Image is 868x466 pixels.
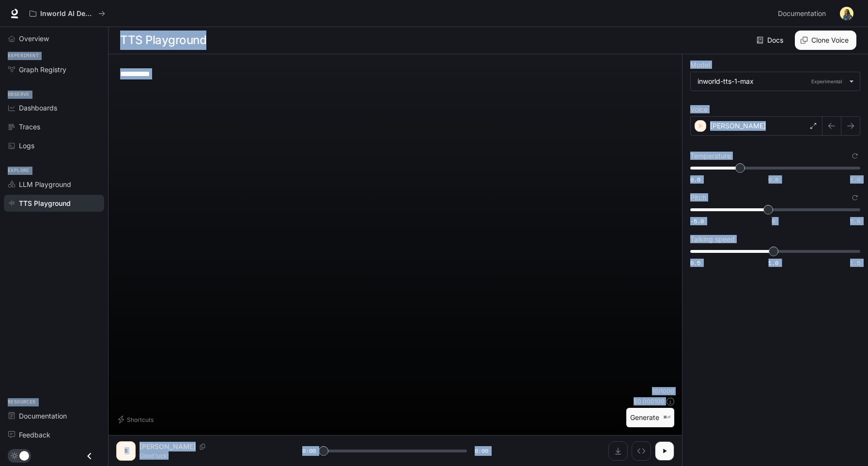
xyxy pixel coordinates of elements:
[19,140,34,151] span: Logs
[78,446,100,466] button: Close drawer
[795,31,856,50] button: Clone Voice
[4,99,104,116] a: Dashboards
[837,4,856,23] button: User avatar
[697,77,844,86] div: inworld-tts-1-max
[19,450,29,461] span: Dark mode toggle
[25,4,109,23] button: All workspaces
[690,62,710,68] p: Model
[19,103,57,113] span: Dashboards
[632,441,651,461] button: Inspect
[850,217,860,225] span: 5.0
[19,430,50,440] span: Feedback
[840,7,853,20] img: User avatar
[768,259,778,267] span: 1.0
[19,64,66,75] span: Graph Registry
[690,106,708,113] p: Voice
[690,236,735,243] p: Talking speed
[19,198,71,208] span: TTS Playground
[626,408,674,428] button: Generate⌘⏎
[4,407,104,424] a: Documentation
[4,195,104,212] a: TTS Playground
[4,30,104,47] a: Overview
[772,217,775,225] span: 0
[196,444,209,450] button: Copy Voice ID
[850,151,860,161] button: Reset to default
[690,194,706,201] p: Pitch
[652,387,674,395] p: 10 / 1000
[4,176,104,193] a: LLM Playground
[19,122,40,132] span: Traces
[850,175,860,184] span: 1.0
[768,175,778,184] span: 0.8
[710,121,766,131] p: [PERSON_NAME]
[120,31,206,50] h1: TTS Playground
[139,451,279,460] p: Good luck!
[608,441,628,461] button: Download audio
[4,426,104,443] a: Feedback
[691,72,860,91] div: inworld-tts-1-maxExperimental
[850,192,860,203] button: Reset to default
[809,77,844,86] p: Experimental
[118,443,134,459] div: S
[19,33,49,44] span: Overview
[19,179,71,189] span: LLM Playground
[116,412,157,427] button: Shortcuts
[755,31,787,50] a: Docs
[4,61,104,78] a: Graph Registry
[302,446,316,456] span: 0:00
[690,153,731,159] p: Temperature
[850,259,860,267] span: 1.5
[139,442,196,451] p: [PERSON_NAME]
[40,10,94,18] p: Inworld AI Demos
[690,259,700,267] span: 0.5
[690,217,704,225] span: -5.0
[4,118,104,135] a: Traces
[778,8,826,20] span: Documentation
[19,411,67,421] span: Documentation
[4,137,104,154] a: Logs
[690,175,700,184] span: 0.6
[774,4,833,23] a: Documentation
[663,415,670,420] p: ⌘⏎
[634,397,665,405] p: $ 0.000100
[475,446,488,456] span: 0:00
